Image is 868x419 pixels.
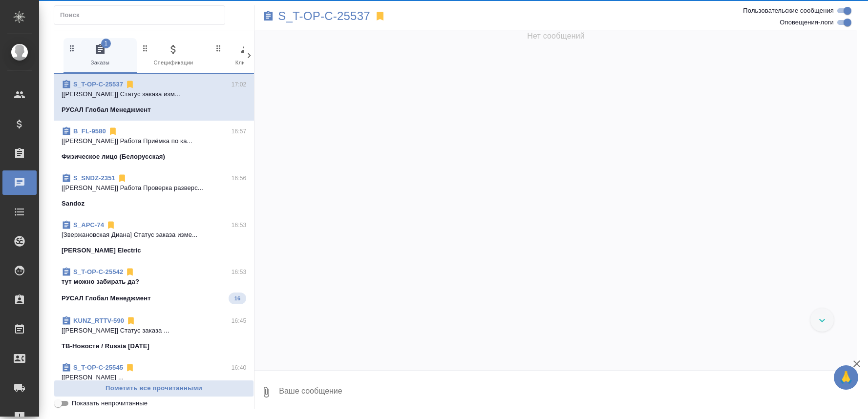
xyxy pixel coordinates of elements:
p: [Звержановская Диана] Статус заказа изме... [62,230,246,240]
div: S_T-OP-C-2554216:53тут можно забирать да?РУСАЛ Глобал Менеджмент16 [54,261,254,310]
span: 1 [101,39,111,48]
p: Sandoz [62,199,85,209]
p: ТВ-Новости / Russia [DATE] [62,341,149,351]
div: B_FL-958016:57[[PERSON_NAME]] Работа Приёмка по ка...Физическое лицо (Белорусская) [54,121,254,168]
button: Пометить все прочитанными [54,380,254,397]
input: Поиск [60,8,225,22]
p: РУСАЛ Глобал Менеджмент [62,105,151,115]
svg: Отписаться [125,267,135,277]
span: Пометить все прочитанными [59,383,249,394]
p: 16:53 [232,220,247,230]
div: S_T-OP-C-2554516:40[[PERSON_NAME] ...РУСАЛ Глобал Менеджмент [54,357,254,404]
svg: Отписаться [106,220,116,230]
svg: Отписаться [117,173,127,183]
p: 16:56 [232,173,247,183]
div: S_T-OP-C-2553717:02[[PERSON_NAME]] Статус заказа изм...РУСАЛ Глобал Менеджмент [54,74,254,121]
a: S_T-OP-C-25537 [278,11,370,21]
span: Пользовательские сообщения [743,6,834,16]
a: S_T-OP-C-25542 [73,268,123,275]
a: S_T-OP-C-25545 [73,364,123,371]
svg: Зажми и перетащи, чтобы поменять порядок вкладок [214,43,223,53]
svg: Отписаться [125,363,135,373]
p: [[PERSON_NAME]] Работа Проверка разверс... [62,183,246,193]
svg: Отписаться [126,316,136,326]
span: 16 [229,293,246,303]
p: [[PERSON_NAME] ... [62,373,246,382]
p: РУСАЛ Глобал Менеджмент [62,293,151,303]
svg: Зажми и перетащи, чтобы поменять порядок вкладок [141,43,150,53]
div: S_APC-7416:53[Звержановская Диана] Статус заказа изме...[PERSON_NAME] Electric [54,214,254,261]
button: 🙏 [834,365,858,390]
p: 16:53 [232,267,247,277]
svg: Отписаться [108,126,118,136]
p: 16:57 [232,126,247,136]
p: [[PERSON_NAME]] Статус заказа изм... [62,89,246,99]
a: B_FL-9580 [73,127,106,135]
span: Показать непрочитанные [72,398,148,408]
p: 16:45 [232,316,247,326]
svg: Отписаться [125,80,135,89]
span: Заказы [67,43,133,67]
a: S_APC-74 [73,221,104,229]
p: 17:02 [232,80,247,89]
p: [PERSON_NAME] Electric [62,246,141,255]
p: Физическое лицо (Белорусская) [62,152,165,162]
p: тут можно забирать да? [62,277,246,287]
p: 16:40 [232,363,247,373]
span: Нет сообщений [527,30,585,42]
p: [[PERSON_NAME]] Статус заказа ... [62,326,246,335]
span: Оповещения-логи [780,18,834,27]
a: KUNZ_RTTV-590 [73,317,124,324]
div: S_SNDZ-235116:56[[PERSON_NAME]] Работа Проверка разверс...Sandoz [54,168,254,214]
p: [[PERSON_NAME]] Работа Приёмка по ка... [62,136,246,146]
span: Спецификации [141,43,206,67]
svg: Зажми и перетащи, чтобы поменять порядок вкладок [67,43,77,53]
a: S_SNDZ-2351 [73,174,115,182]
a: S_T-OP-C-25537 [73,81,123,88]
span: 🙏 [838,367,854,388]
div: KUNZ_RTTV-59016:45[[PERSON_NAME]] Статус заказа ...ТВ-Новости / Russia [DATE] [54,310,254,357]
span: Клиенты [214,43,279,67]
